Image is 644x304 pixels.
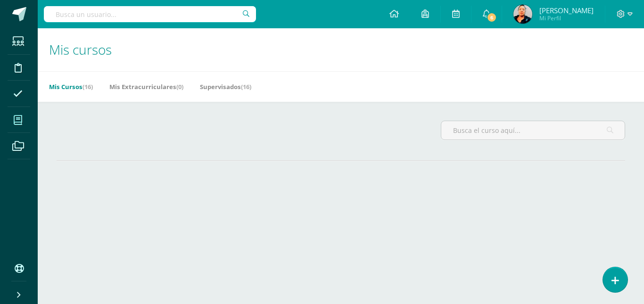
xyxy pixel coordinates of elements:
span: (0) [176,82,183,91]
span: [PERSON_NAME] [539,6,594,15]
a: Mis Extracurriculares(0) [109,79,183,94]
span: Mis cursos [49,41,112,58]
a: Mis Cursos(16) [49,79,93,94]
a: Supervisados(16) [200,79,251,94]
span: (16) [241,82,251,91]
img: 01576fe3fbc9a7ee025c79e2466931f8.png [513,5,532,24]
span: 6 [487,12,497,23]
input: Busca un usuario... [44,6,256,22]
input: Busca el curso aquí... [441,121,625,140]
span: (16) [83,82,93,91]
span: Mi Perfil [539,14,594,22]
